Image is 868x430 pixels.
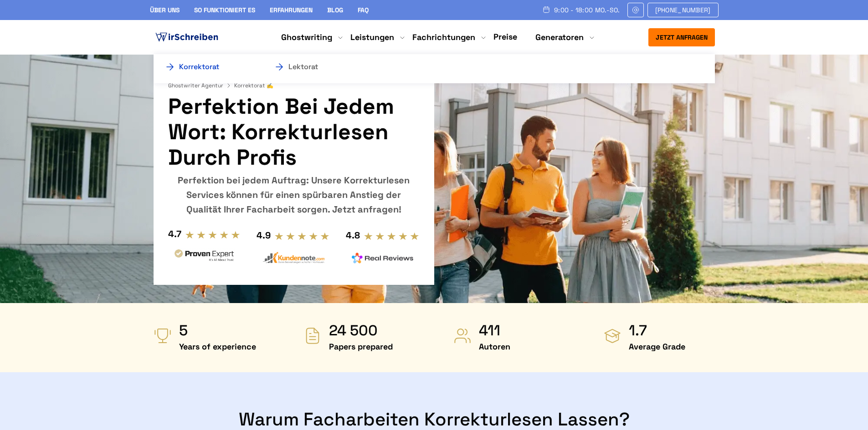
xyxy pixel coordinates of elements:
[168,82,232,89] a: Ghostwriter Agentur
[168,227,181,241] div: 4.7
[358,6,369,14] a: FAQ
[542,6,550,13] img: Schedule
[154,30,220,44] img: logo ghostwriter-österreich
[185,230,241,239] img: stars
[154,327,172,345] img: Years of experience
[364,232,419,241] img: stars
[629,339,685,354] span: Average Grade
[168,173,420,217] div: Perfektion bei jedem Auftrag: Unsere Korrekturlesen Services können für einen spürbaren Anstieg d...
[329,321,393,339] strong: 24 500
[493,31,517,42] a: Preise
[479,321,510,339] strong: 411
[164,61,256,72] a: Korrektorat
[479,339,510,354] span: Autoren
[535,32,584,43] a: Generatoren
[173,248,235,265] img: provenexpert
[257,228,271,243] div: 4.9
[352,253,414,263] img: realreviews
[262,252,324,264] img: kundennote
[150,6,180,14] a: Über uns
[453,327,472,345] img: Autoren
[274,61,365,72] a: Lektorat
[603,327,621,345] img: Average Grade
[281,32,332,43] a: Ghostwriting
[629,321,685,339] strong: 1.7
[350,32,394,43] a: Leistungen
[168,94,420,170] h1: Perfektion bei jedem Wort: Korrekturlesen durch Profis
[234,82,273,89] span: Korrektorat ✍️
[412,32,475,43] a: Fachrichtungen
[179,321,256,339] strong: 5
[179,339,256,354] span: Years of experience
[194,6,255,14] a: So funktioniert es
[329,339,393,354] span: Papers prepared
[346,228,360,243] div: 4.8
[303,327,322,345] img: Papers prepared
[655,6,711,14] span: [PHONE_NUMBER]
[648,28,715,46] button: Jetzt anfragen
[632,6,640,14] img: Email
[270,6,313,14] a: Erfahrungen
[554,6,620,14] span: 9:00 - 18:00 Mo.-So.
[647,3,719,17] a: [PHONE_NUMBER]
[274,232,330,241] img: stars
[327,6,343,14] a: Blog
